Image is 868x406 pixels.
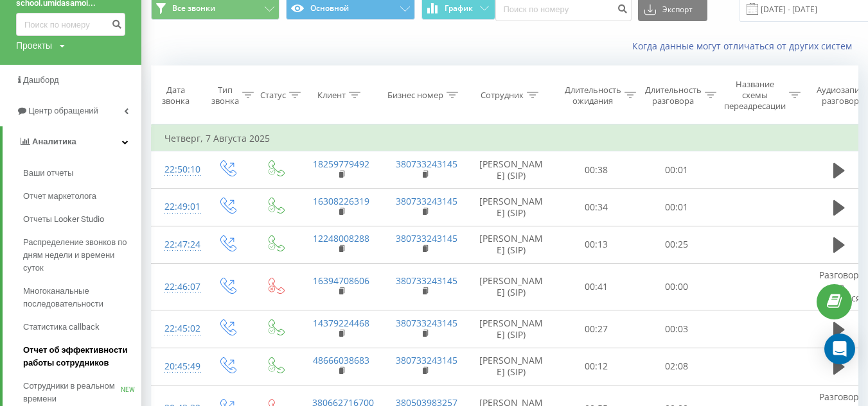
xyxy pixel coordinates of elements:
a: 14379224468 [313,317,369,329]
td: [PERSON_NAME] (SIP) [466,348,556,385]
a: 380733243145 [396,158,457,170]
a: 380733243145 [396,354,457,366]
td: 00:03 [637,310,717,348]
span: График [445,4,473,13]
span: Ваши отчеты [23,167,73,180]
span: Отчет об эффективности работы сотрудников [23,344,135,369]
span: Все звонки [172,3,215,13]
td: [PERSON_NAME] (SIP) [466,189,556,226]
td: 00:13 [556,226,637,263]
a: 18259779492 [313,158,369,170]
a: Когда данные могут отличаться от других систем [632,40,858,52]
td: 00:41 [556,263,637,310]
div: Статус [260,90,286,101]
a: Отчет об эффективности работы сотрудников [23,339,141,375]
a: Отчет маркетолога [23,185,141,208]
td: 00:00 [637,263,717,310]
div: Клиент [317,90,346,101]
span: Центр обращений [28,106,98,115]
div: 22:45:02 [164,316,190,341]
input: Поиск по номеру [16,13,125,36]
div: Название схемы переадресации [724,79,786,112]
td: 00:01 [637,151,717,189]
div: Длительность разговора [645,85,702,106]
span: Отчеты Looker Studio [23,213,104,226]
span: Аналитика [32,137,76,146]
a: 16308226319 [313,195,369,207]
a: Аналитика [3,126,141,157]
td: 00:38 [556,151,637,189]
a: Ваши отчеты [23,162,141,185]
a: 12248008288 [313,232,369,244]
div: Open Intercom Messenger [824,334,855,364]
a: Статистика callback [23,316,141,339]
td: 00:01 [637,189,717,226]
div: Тип звонка [211,85,239,106]
a: Отчеты Looker Studio [23,208,141,231]
span: Дашборд [23,75,59,85]
a: 48666038683 [313,354,369,366]
td: [PERSON_NAME] (SIP) [466,226,556,263]
td: 02:08 [637,348,717,385]
a: 380733243145 [396,195,457,207]
div: Длительность ожидания [565,85,621,106]
div: Дата звонка [152,85,199,106]
td: 00:27 [556,310,637,348]
div: Сотрудник [481,90,524,101]
div: 22:47:24 [164,232,190,257]
td: [PERSON_NAME] (SIP) [466,263,556,310]
span: Разговор не состоялся [817,269,861,304]
div: 20:45:49 [164,354,190,379]
td: 00:12 [556,348,637,385]
td: [PERSON_NAME] (SIP) [466,151,556,189]
td: 00:25 [637,226,717,263]
a: 380733243145 [396,232,457,244]
a: 380733243145 [396,275,457,287]
div: Бизнес номер [387,90,443,101]
td: 00:34 [556,189,637,226]
span: Сотрудники в реальном времени [23,380,121,405]
div: 22:46:07 [164,275,190,300]
span: Отчет маркетолога [23,190,96,203]
span: Многоканальные последовательности [23,285,135,310]
div: 22:50:10 [164,157,190,182]
a: Распределение звонков по дням недели и времени суток [23,231,141,280]
span: Распределение звонков по дням недели и времени суток [23,236,135,275]
td: [PERSON_NAME] (SIP) [466,310,556,348]
a: Многоканальные последовательности [23,280,141,316]
span: Статистика callback [23,321,100,334]
a: 16394708606 [313,275,369,287]
div: 22:49:01 [164,194,190,219]
a: 380733243145 [396,317,457,329]
div: Проекты [16,39,52,52]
